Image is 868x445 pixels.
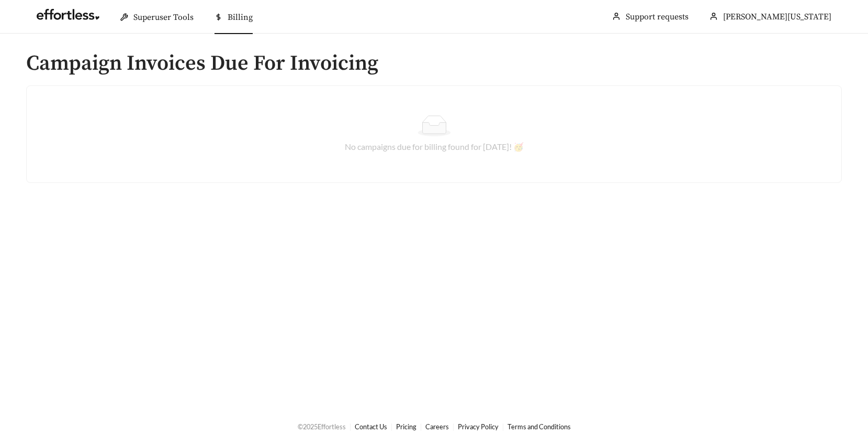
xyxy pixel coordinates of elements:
a: Pricing [396,422,416,431]
h2: Campaign Invoices Due For Invoicing [26,52,842,75]
span: Superuser Tools [133,12,194,23]
a: Support requests [626,12,689,22]
span: Billing [228,12,253,23]
a: Careers [425,422,449,431]
a: Contact Us [355,422,387,431]
span: © 2025 Effortless [298,422,346,431]
span: [PERSON_NAME][US_STATE] [723,12,831,22]
div: No campaigns due for billing found for [DATE]! 🥳 [39,140,829,153]
a: Privacy Policy [458,422,499,431]
a: Terms and Conditions [508,422,571,431]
